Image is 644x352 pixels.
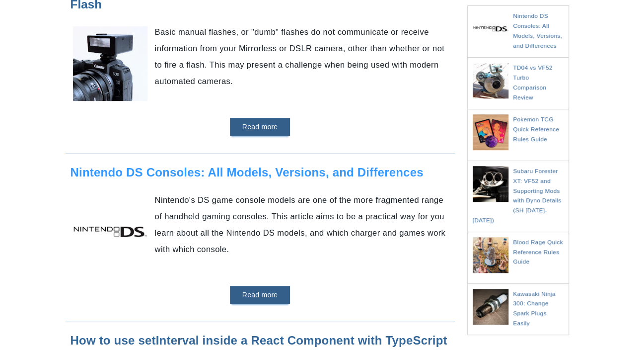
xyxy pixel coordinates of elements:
a: Subaru Forester XT: VF52 and Supporting Mods with Dyno Details (SH [DATE]-[DATE]) [473,168,562,223]
a: Read more [230,286,290,304]
a: Pokemon TCG Quick Reference Rules Guide [513,116,559,142]
a: Read more [230,118,290,136]
img: Blood Rage Quick Reference Rules Guide [473,237,511,273]
a: TD04 vs VF52 Turbo Comparison Review [513,64,553,100]
img: Nintendo DS Consoles: All Models, Versions, and Differences [473,11,511,47]
img: DESCRIPTION [73,194,147,269]
img: Kawasaki Ninja 300: Change Spark Plugs Easily [473,289,511,325]
a: Nintendo DS Consoles: All Models, Versions, and Differences [513,12,562,49]
a: Blood Rage Quick Reference Rules Guide [513,239,563,265]
p: Basic manual flashes, or "dumb" flashes do not communicate or receive information from your Mirro... [71,24,450,89]
p: Nintendo's DS game console models are one of the more fragmented range of handheld gaming console... [71,192,450,258]
a: How to use setInterval inside a React Component with TypeScript [71,334,447,347]
a: Nintendo DS Consoles: All Models, Versions, and Differences [71,166,424,179]
img: Subaru Forester XT: VF52 and Supporting Mods with Dyno Details (SH 2008-2012) [473,166,511,202]
img: TD04 vs VF52 Turbo Comparison Review [473,63,511,98]
img: Canon RP with a manual flash on hot shoe mount [73,26,147,101]
a: Kawasaki Ninja 300: Change Spark Plugs Easily [513,290,556,327]
img: Pokemon TCG Quick Reference Rules Guide [473,114,511,150]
